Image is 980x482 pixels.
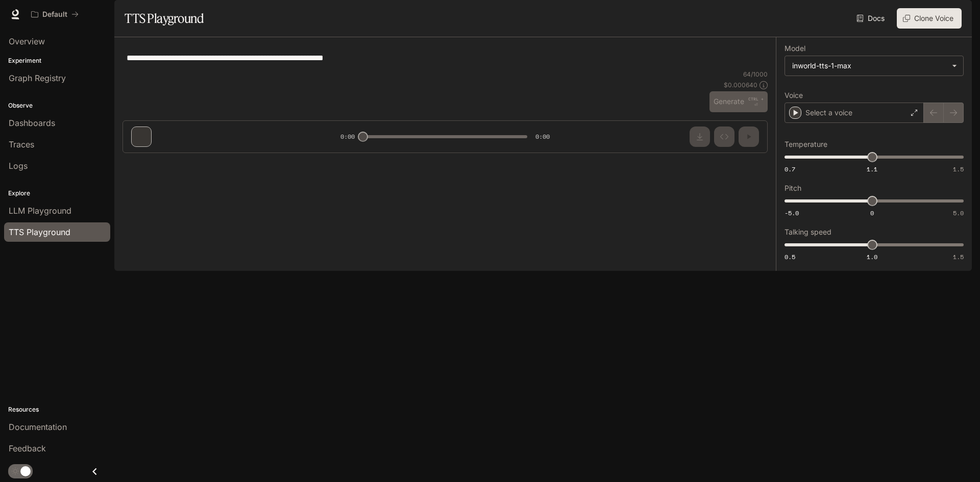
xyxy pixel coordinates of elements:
span: 1.5 [953,252,964,261]
span: 1.0 [867,252,877,261]
p: Model [785,45,805,52]
button: All workspaces [27,4,83,24]
h1: TTS Playground [125,8,204,29]
p: Talking speed [785,229,831,236]
div: inworld-tts-1-max [792,61,947,71]
span: 5.0 [953,209,964,217]
p: Voice [785,92,803,99]
span: 0.7 [785,165,795,173]
p: Temperature [785,141,827,148]
span: -5.0 [785,209,799,217]
span: 1.5 [953,165,964,173]
span: 1.1 [867,165,877,173]
p: Pitch [785,185,801,192]
p: Select a voice [805,108,852,118]
p: $ 0.000640 [724,81,757,89]
p: Default [42,10,67,19]
span: 0.5 [785,252,795,261]
div: inworld-tts-1-max [785,56,963,75]
span: 0 [870,209,874,217]
p: 64 / 1000 [743,70,768,79]
a: Docs [854,8,889,29]
button: Clone Voice [897,8,962,29]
